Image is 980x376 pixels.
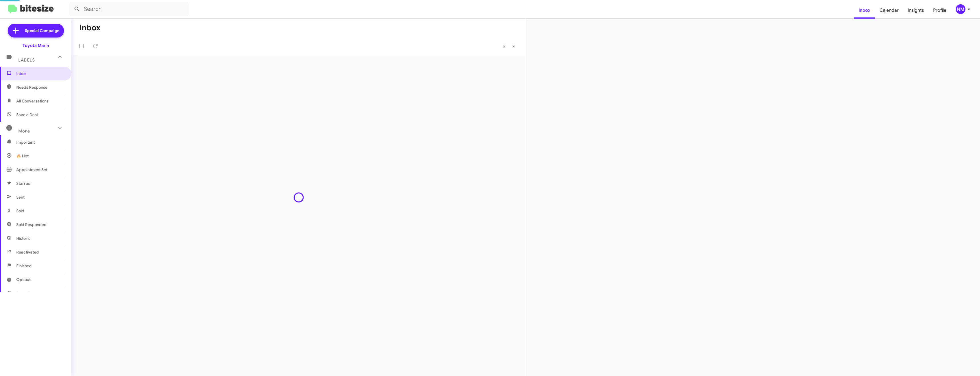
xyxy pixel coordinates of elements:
[16,222,47,227] span: Sold Responded
[69,2,189,16] input: Search
[499,40,509,52] button: Previous
[18,128,30,134] span: More
[16,112,38,118] span: Save a Deal
[16,277,31,282] span: Opt out
[875,2,903,19] a: Calendar
[8,24,64,37] a: Special Campaign
[16,194,25,200] span: Sent
[16,290,30,296] span: Paused
[509,40,519,52] button: Next
[854,2,875,19] a: Inbox
[79,23,101,32] h1: Inbox
[16,181,31,186] span: Starred
[25,28,59,33] span: Special Campaign
[956,4,965,14] div: NM
[903,2,929,19] a: Insights
[16,208,24,214] span: Sold
[499,40,519,52] nav: Page navigation example
[16,71,65,76] span: Inbox
[503,43,506,50] span: «
[16,139,65,145] span: Important
[16,153,29,159] span: 🔥 Hot
[951,4,974,14] button: NM
[18,58,35,63] span: Labels
[16,98,49,104] span: All Conversations
[929,2,951,19] a: Profile
[16,84,65,90] span: Needs Response
[16,167,47,173] span: Appointment Set
[16,236,31,241] span: Historic
[16,249,39,255] span: Reactivated
[23,43,49,48] div: Toyota Marin
[512,43,515,50] span: »
[16,263,32,269] span: Finished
